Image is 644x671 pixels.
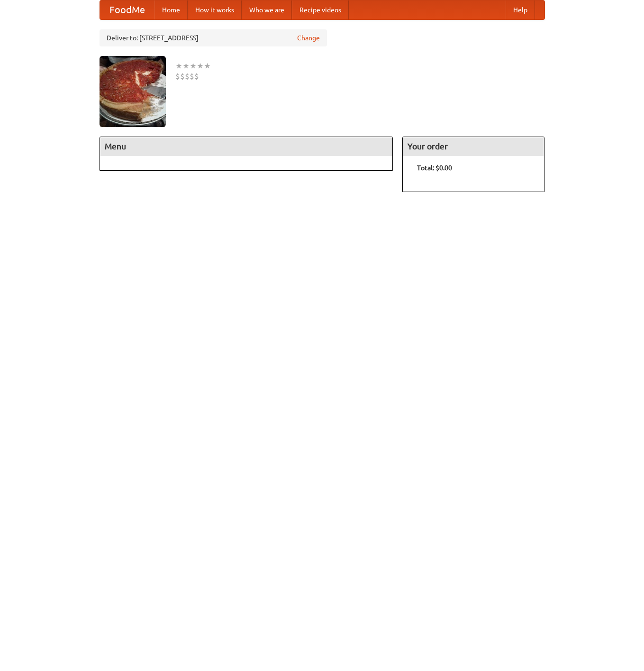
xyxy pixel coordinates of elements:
li: $ [194,71,199,82]
li: ★ [197,61,204,71]
a: Who we are [242,0,292,19]
h4: Menu [100,137,393,156]
li: ★ [204,61,211,71]
li: ★ [182,61,190,71]
a: Change [297,33,320,43]
li: ★ [190,61,197,71]
a: Help [506,0,535,19]
li: $ [185,71,190,82]
h4: Your order [403,137,544,156]
li: $ [180,71,185,82]
a: How it works [188,0,242,19]
li: $ [175,71,180,82]
div: Deliver to: [STREET_ADDRESS] [100,29,327,46]
li: ★ [175,61,182,71]
a: Home [154,0,188,19]
a: FoodMe [100,0,154,19]
a: Recipe videos [292,0,349,19]
li: $ [190,71,194,82]
b: Total: $0.00 [417,164,452,172]
img: angular.jpg [100,56,166,127]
